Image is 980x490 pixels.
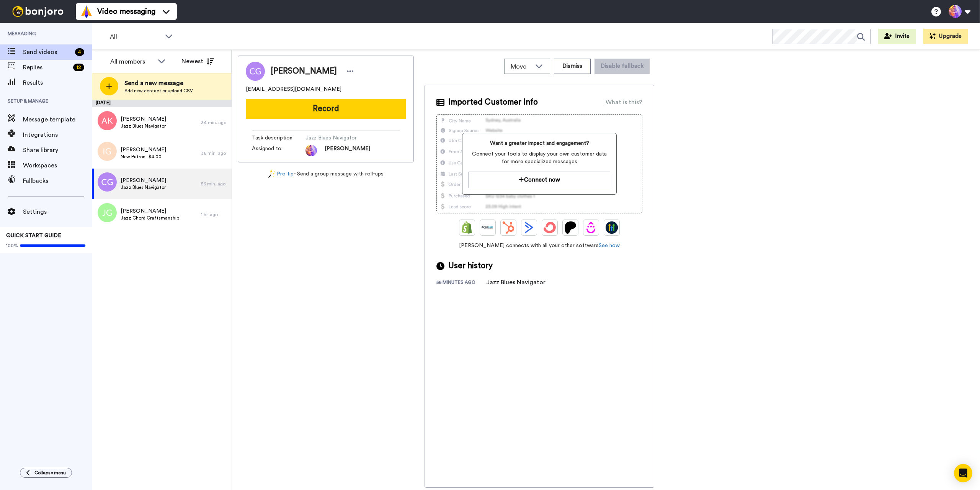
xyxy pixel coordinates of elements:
button: Record [246,99,406,119]
span: [PERSON_NAME] [121,146,166,154]
span: All [110,32,161,41]
span: Jazz Chord Craftsmanship [121,215,179,221]
span: Add new contact or upload CSV [124,88,193,94]
img: Drip [585,221,597,234]
span: Assigned to: [252,145,305,156]
span: [EMAIL_ADDRESS][DOMAIN_NAME] [246,85,341,93]
span: Workspaces [23,161,92,170]
span: Imported Customer Info [448,97,538,108]
span: [PERSON_NAME] [325,145,370,156]
img: photo.jpg [305,145,317,156]
button: Connect now [469,172,610,188]
div: All members [110,57,154,66]
span: Connect your tools to display your own customer data for more specialized messages [469,150,610,166]
span: Replies [23,63,70,72]
span: [PERSON_NAME] [121,115,166,123]
span: Task description : [252,134,305,142]
span: Share library [23,146,92,155]
button: Upgrade [923,29,968,44]
button: Collapse menu [20,468,72,478]
span: [PERSON_NAME] [121,207,179,215]
span: Send a new message [124,79,193,88]
span: Want a greater impact and engagement? [469,139,610,147]
img: cg.png [98,172,117,192]
span: [PERSON_NAME] [121,177,166,184]
span: New Patron - $4.00 [121,154,166,160]
span: QUICK START GUIDE [6,233,61,238]
span: Message template [23,115,92,124]
img: vm-color.svg [80,5,93,18]
img: Hubspot [502,221,514,234]
div: 36 min. ago [201,150,228,156]
span: Jazz Blues Navigator [121,123,166,129]
img: Image of Chris Ghezzi [246,62,265,81]
div: 12 [73,64,84,71]
button: Newest [176,54,220,69]
div: 56 min. ago [201,181,228,187]
div: Open Intercom Messenger [954,464,972,482]
button: Dismiss [554,59,591,74]
img: GoHighLevel [606,221,618,234]
span: Send videos [23,48,72,57]
span: Integrations [23,130,92,139]
img: magic-wand.svg [268,170,275,178]
img: ActiveCampaign [523,221,535,234]
button: Invite [878,29,916,44]
img: ConvertKit [544,221,556,234]
div: 4 [75,48,84,56]
img: ig.png [98,142,117,161]
div: - Send a group message with roll-ups [238,170,414,178]
span: Collapse menu [34,470,66,476]
div: Jazz Blues Navigator [486,278,546,287]
img: ak.png [98,111,117,130]
div: 1 hr. ago [201,211,228,218]
span: Results [23,78,92,87]
span: User history [448,260,493,272]
img: bj-logo-header-white.svg [9,6,67,17]
span: Jazz Blues Navigator [305,134,378,142]
div: 34 min. ago [201,120,228,126]
button: Disable fallback [595,59,650,74]
span: Settings [23,207,92,216]
img: Ontraport [482,221,494,234]
span: 100% [6,243,18,249]
div: [DATE] [92,100,232,107]
a: See how [599,243,620,248]
span: Jazz Blues Navigator [121,184,166,190]
div: 56 minutes ago [436,279,486,287]
a: Pro tip [268,170,294,178]
span: [PERSON_NAME] [271,66,337,77]
span: Fallbacks [23,176,92,185]
img: Patreon [564,221,577,234]
img: Shopify [461,221,473,234]
span: Video messaging [97,6,155,17]
div: What is this? [606,98,642,107]
span: [PERSON_NAME] connects with all your other software [436,242,642,249]
img: jg.png [98,203,117,222]
span: Move [511,62,531,71]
